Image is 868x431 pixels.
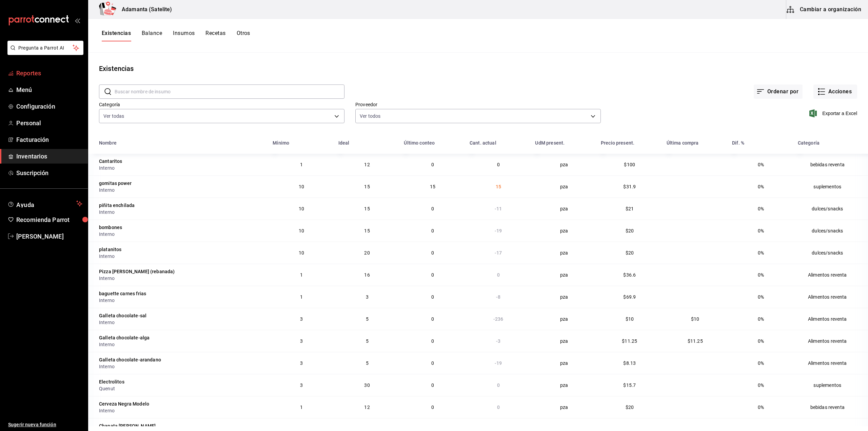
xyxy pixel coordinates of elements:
[497,272,500,278] span: 0
[626,206,634,211] span: $21
[495,250,502,256] span: -17
[794,264,868,286] td: Alimentos reventa
[300,382,303,388] span: 3
[623,382,636,388] span: $15.7
[626,250,634,256] span: $20
[16,85,82,94] span: Menú
[531,330,597,352] td: pza
[497,162,500,167] span: 0
[99,407,264,414] div: Interno
[497,405,500,410] span: 0
[623,294,636,300] span: $69.9
[99,231,264,238] div: Interno
[623,360,636,366] span: $8.13
[531,198,597,220] td: pza
[431,294,434,300] span: 0
[623,272,636,278] span: $36.6
[430,184,435,189] span: 15
[16,118,82,128] span: Personal
[99,246,122,253] div: platanitos
[99,224,122,231] div: bombones
[99,275,264,282] div: Interno
[99,385,264,392] div: Quenut
[431,228,434,233] span: 0
[794,175,868,198] td: suplementos
[7,41,83,55] button: Pregunta a Parrot AI
[794,286,868,308] td: Alimentos reventa
[794,308,868,330] td: Alimentos reventa
[366,360,369,366] span: 5
[404,140,435,146] div: Último conteo
[299,250,304,256] span: 10
[99,400,149,407] div: Cerveza Negra Modelo
[99,341,264,348] div: Interno
[758,272,764,278] span: 0%
[99,312,146,319] div: Galleta chocolate-sal
[732,140,744,146] div: Dif. %
[205,30,225,41] button: Recetas
[364,228,370,233] span: 15
[300,316,303,322] span: 3
[16,152,82,161] span: Inventarios
[531,352,597,374] td: pza
[273,140,289,146] div: Mínimo
[300,272,303,278] span: 1
[16,232,82,241] span: [PERSON_NAME]
[496,294,500,300] span: -8
[794,352,868,374] td: Alimentos reventa
[431,405,434,410] span: 0
[794,154,868,175] td: bebidas reventa
[431,250,434,256] span: 0
[16,168,82,177] span: Suscripción
[99,140,117,146] div: Nombre
[115,85,344,98] input: Buscar nombre de insumo
[99,209,264,215] div: Interno
[531,396,597,418] td: pza
[299,184,304,189] span: 10
[758,294,764,300] span: 0%
[99,102,344,107] label: Categoría
[496,184,501,189] span: 15
[99,297,264,304] div: Interno
[16,200,74,208] span: Ayuda
[531,242,597,264] td: pza
[116,5,172,14] h3: Adamanta (Satelite)
[493,316,504,322] span: -236
[75,18,80,23] button: open_drawer_menu
[758,228,764,233] span: 0%
[431,338,434,344] span: 0
[495,360,502,366] span: -19
[364,405,370,410] span: 12
[531,264,597,286] td: pza
[338,140,350,146] div: Ideal
[431,316,434,322] span: 0
[364,382,370,388] span: 30
[102,30,250,41] div: navigation tabs
[531,220,597,242] td: pza
[99,180,132,187] div: gomitas power
[431,206,434,211] span: 0
[531,175,597,198] td: pza
[99,356,161,363] div: Galleta chocolate-arandano
[758,250,764,256] span: 0%
[758,316,764,322] span: 0%
[16,215,82,224] span: Recomienda Parrot
[364,206,370,211] span: 15
[758,184,764,189] span: 0%
[813,85,857,99] button: Acciones
[8,421,82,428] span: Sugerir nueva función
[758,360,764,366] span: 0%
[626,405,634,410] span: $20
[364,272,370,278] span: 16
[601,140,634,146] div: Precio present.
[811,109,857,117] button: Exportar a Excel
[99,202,135,209] div: piñita enchilada
[624,162,635,167] span: $100
[16,69,82,78] span: Reportes
[535,140,565,146] div: UdM present.
[688,338,703,344] span: $11.25
[626,228,634,233] span: $20
[99,334,150,341] div: Galleta chocolate-alga
[366,294,369,300] span: 3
